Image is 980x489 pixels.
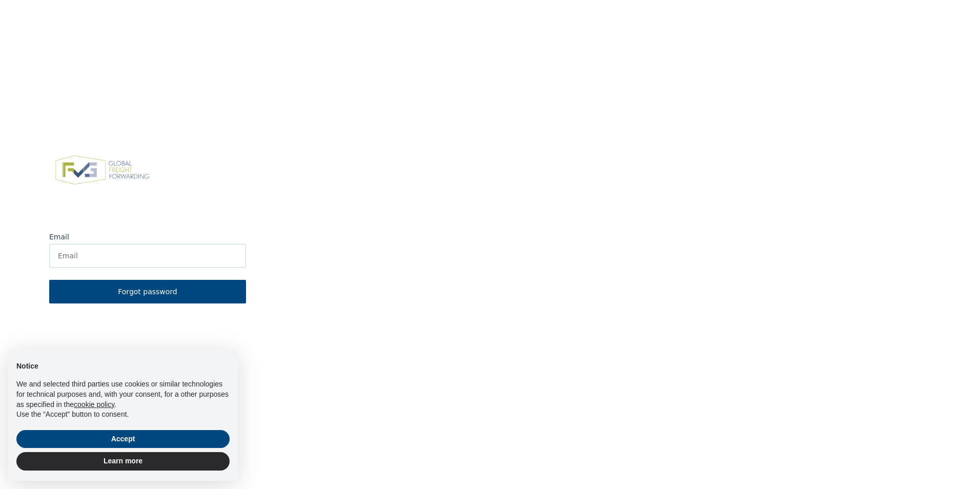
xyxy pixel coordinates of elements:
p: We and selected third parties use cookies or similar technologies for technical purposes and, wit... [16,379,230,410]
button: Learn more [16,452,230,471]
button: Accept [16,430,230,449]
h2: Notice [16,361,230,372]
img: FVG - Global freight forwarding [49,150,155,191]
p: Use the “Accept” button to consent. [16,410,230,420]
label: Email [49,232,246,242]
input: Email [49,244,246,268]
a: cookie policy [74,400,114,409]
button: Forgot password [49,280,246,303]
